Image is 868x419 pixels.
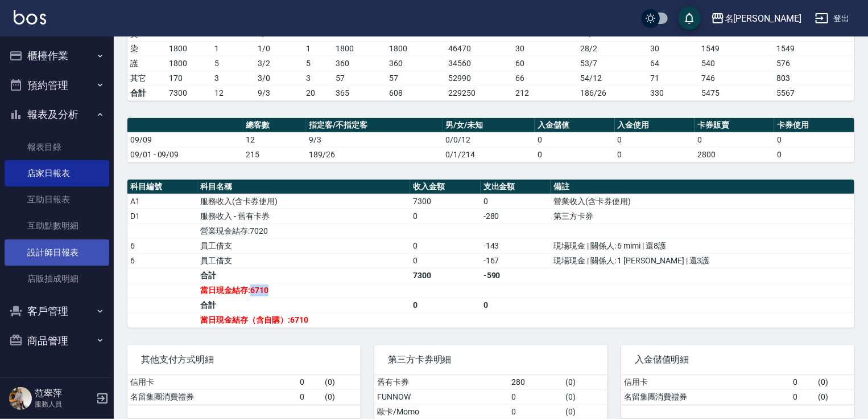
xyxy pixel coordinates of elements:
[698,71,774,86] td: 746
[481,298,551,312] td: 0
[127,253,198,268] td: 6
[512,41,577,56] td: 30
[166,71,212,86] td: 170
[481,209,551,223] td: -280
[212,56,255,71] td: 5
[5,326,109,356] button: 商品管理
[512,56,577,71] td: 60
[577,71,647,86] td: 54 / 12
[410,238,481,253] td: 0
[774,132,854,147] td: 0
[410,298,481,312] td: 0
[255,41,303,56] td: 1 / 0
[198,209,411,223] td: 服務收入 - 舊有卡券
[5,296,109,326] button: 客戶管理
[563,375,607,390] td: ( 0 )
[695,147,774,162] td: 2800
[577,86,647,100] td: 186/26
[635,354,841,365] span: 入金儲值明細
[774,147,854,162] td: 0
[774,86,854,100] td: 5567
[678,7,701,30] button: save
[698,56,774,71] td: 540
[774,56,854,71] td: 576
[509,375,563,390] td: 280
[322,375,361,390] td: ( 0 )
[811,8,854,29] button: 登出
[481,268,551,283] td: -590
[243,132,307,147] td: 12
[509,404,563,419] td: 0
[535,132,614,147] td: 0
[127,375,297,390] td: 信用卡
[410,194,481,209] td: 7300
[374,404,509,419] td: 歐卡/Momo
[481,194,551,209] td: 0
[127,56,166,71] td: 護
[127,209,198,223] td: D1
[410,209,481,223] td: 0
[166,86,212,100] td: 7300
[551,209,854,223] td: 第三方卡券
[303,41,333,56] td: 1
[127,180,854,328] table: a dense table
[445,56,512,71] td: 34560
[551,253,854,268] td: 現場現金 | 關係人: 1 [PERSON_NAME] | 還3護
[698,41,774,56] td: 1549
[410,268,481,283] td: 7300
[551,238,854,253] td: 現場現金 | 關係人: 6 mimi | 還8護
[621,375,854,405] table: a dense table
[306,132,443,147] td: 9/3
[333,86,386,100] td: 365
[695,118,774,133] th: 卡券販賣
[212,71,255,86] td: 3
[127,118,854,162] table: a dense table
[551,194,854,209] td: 營業收入(含卡券使用)
[127,194,198,209] td: A1
[198,312,411,327] td: 當日現金結存（含自購）:6710
[481,180,551,194] th: 支出金額
[5,186,109,213] a: 互助日報表
[333,56,386,71] td: 360
[5,71,109,100] button: 預約管理
[198,194,411,209] td: 服務收入(含卡券使用)
[706,7,806,30] button: 名[PERSON_NAME]
[127,86,166,100] td: 合計
[577,56,647,71] td: 53 / 7
[5,266,109,292] a: 店販抽成明細
[127,375,361,405] table: a dense table
[127,238,198,253] td: 6
[35,388,93,399] h5: 范翠萍
[297,389,322,404] td: 0
[386,56,445,71] td: 360
[198,253,411,268] td: 員工借支
[443,147,535,162] td: 0/1/214
[410,253,481,268] td: 0
[509,389,563,404] td: 0
[198,180,411,194] th: 科目名稱
[306,118,443,133] th: 指定客/不指定客
[14,10,46,25] img: Logo
[791,389,816,404] td: 0
[647,71,698,86] td: 71
[695,132,774,147] td: 0
[647,41,698,56] td: 30
[198,223,411,238] td: 營業現金結存:7020
[386,86,445,100] td: 608
[443,118,535,133] th: 男/女/未知
[512,86,577,100] td: 212
[255,86,303,100] td: 9/3
[5,160,109,186] a: 店家日報表
[647,56,698,71] td: 64
[212,41,255,56] td: 1
[725,11,801,26] div: 名[PERSON_NAME]
[445,86,512,100] td: 229250
[333,71,386,86] td: 57
[445,71,512,86] td: 52990
[647,86,698,100] td: 330
[386,41,445,56] td: 1800
[445,41,512,56] td: 46470
[297,375,322,390] td: 0
[141,354,347,365] span: 其他支付方式明細
[212,86,255,100] td: 12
